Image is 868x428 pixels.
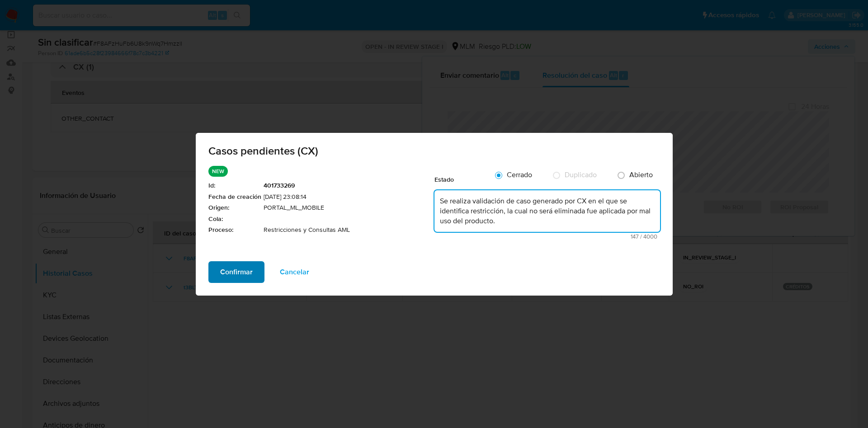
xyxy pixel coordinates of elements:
span: Cancelar [280,262,309,282]
span: Id : [208,181,261,190]
span: Cola : [208,215,261,224]
p: NEW [208,166,228,177]
span: Origen : [208,203,261,212]
span: Abierto [629,169,653,180]
span: Proceso : [208,226,261,235]
textarea: Se realiza validación de caso generado por CX en el que se identifica restricción, la cual no ser... [434,190,660,232]
span: Máximo 4000 caracteres [437,234,657,240]
span: 401733269 [264,181,434,190]
span: Confirmar [220,262,253,282]
span: Fecha de creación [208,193,261,202]
span: Restricciones y Consultas AML [264,226,434,235]
span: Casos pendientes (CX) [208,146,660,156]
span: Cerrado [507,169,532,180]
button: Confirmar [208,261,264,283]
div: Estado [434,166,489,188]
span: [DATE] 23:08:14 [264,193,434,202]
span: PORTAL_ML_MOBILE [264,203,434,212]
button: Cancelar [268,261,321,283]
